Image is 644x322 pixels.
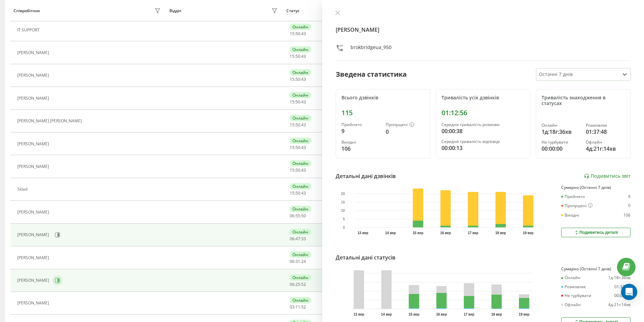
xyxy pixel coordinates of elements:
[295,258,300,264] span: 31
[463,313,474,316] text: 17 вер
[614,284,630,289] div: 01:37:48
[343,217,345,221] text: 5
[561,185,630,190] div: Сумарно (Останні 7 днів)
[386,122,425,128] div: Пропущені
[561,284,586,289] div: Розмовляє
[301,145,306,150] span: 43
[301,167,306,173] span: 43
[561,228,630,237] button: Подивитись деталі
[290,258,294,264] span: 06
[17,301,51,305] div: [PERSON_NAME]
[628,203,630,208] div: 0
[290,123,306,127] div: : :
[408,313,419,316] text: 15 вер
[542,123,580,128] div: Онлайн
[17,232,51,237] div: [PERSON_NAME]
[17,255,51,260] div: [PERSON_NAME]
[290,251,311,258] div: Онлайн
[341,145,380,153] div: 106
[290,282,306,287] div: : :
[336,69,407,79] div: Зведена статистика
[290,138,311,144] div: Онлайн
[586,140,625,145] div: Офлайн
[290,259,306,264] div: : :
[290,191,306,196] div: : :
[336,253,396,262] div: Детальні дані статусів
[301,122,306,128] span: 43
[290,236,294,242] span: 06
[17,187,29,192] div: Sklad
[542,95,625,106] div: Тривалість знаходження в статусах
[17,164,51,169] div: [PERSON_NAME]
[623,213,630,218] div: 106
[290,229,311,235] div: Онлайн
[295,145,300,150] span: 50
[290,160,311,167] div: Онлайн
[442,144,525,152] div: 00:00:13
[561,203,593,208] div: Пропущені
[295,304,300,310] span: 11
[290,274,311,281] div: Онлайн
[608,302,630,307] div: 4д:21г:14хв
[290,183,311,190] div: Онлайн
[290,31,306,36] div: : :
[17,278,51,283] div: [PERSON_NAME]
[290,76,294,82] span: 15
[343,226,345,229] text: 0
[357,231,368,235] text: 13 вер
[290,53,294,59] span: 15
[17,50,51,55] div: [PERSON_NAME]
[290,213,294,219] span: 06
[295,99,300,105] span: 50
[295,53,300,59] span: 50
[301,99,306,105] span: 43
[442,139,525,144] div: Середня тривалість відповіді
[290,145,306,150] div: : :
[290,92,311,98] div: Онлайн
[290,190,294,196] span: 15
[561,194,585,199] div: Прийнято
[295,213,300,219] span: 55
[290,297,311,303] div: Онлайн
[353,313,364,316] text: 13 вер
[295,281,300,287] span: 25
[286,8,300,13] div: Статус
[542,140,580,145] div: Не турбувати
[290,99,294,105] span: 15
[519,313,530,316] text: 19 вер
[542,145,580,153] div: 00:00:00
[17,210,51,215] div: [PERSON_NAME]
[442,109,525,117] div: 01:12:56
[341,200,345,204] text: 15
[586,145,625,153] div: 4д:21г:14хв
[341,127,380,135] div: 9
[17,142,51,146] div: [PERSON_NAME]
[301,53,306,59] span: 43
[290,115,311,121] div: Онлайн
[561,267,630,271] div: Сумарно (Останні 7 днів)
[341,192,345,196] text: 20
[381,313,392,316] text: 14 вер
[436,313,447,316] text: 16 вер
[301,213,306,219] span: 50
[290,305,306,309] div: : :
[341,209,345,213] text: 10
[290,31,294,36] span: 15
[495,231,506,235] text: 18 вер
[574,230,618,235] div: Подивитись деталі
[336,172,396,180] div: Детальні дані дзвінків
[523,231,534,235] text: 19 вер
[385,231,396,235] text: 14 вер
[386,128,425,136] div: 0
[17,96,51,101] div: [PERSON_NAME]
[290,214,306,218] div: : :
[290,77,306,82] div: : :
[17,28,41,32] div: IT SUPPORT
[341,95,425,101] div: Всього дзвінків
[301,31,306,36] span: 43
[301,281,306,287] span: 52
[290,304,294,310] span: 03
[295,31,300,36] span: 50
[290,237,306,241] div: : :
[14,8,40,13] div: Співробітник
